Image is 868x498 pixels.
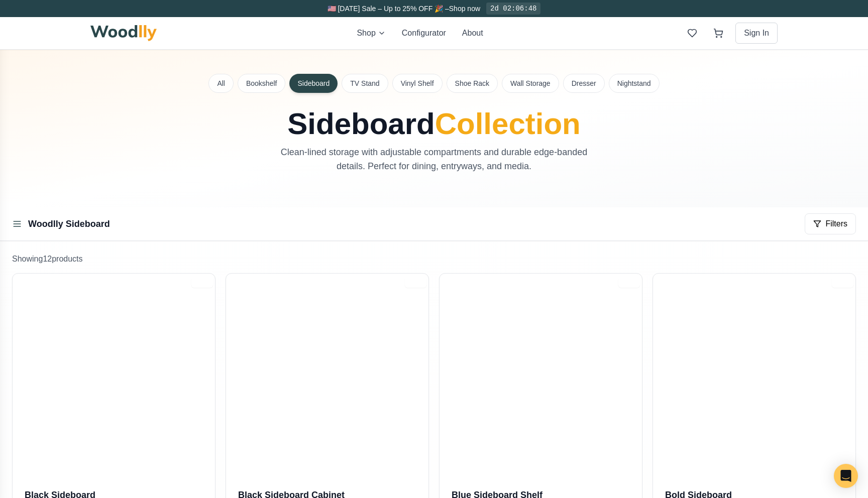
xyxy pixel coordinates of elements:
div: 2d 02:06:48 [486,3,540,15]
span: Filters [825,218,847,230]
button: Sign In [735,23,778,44]
button: TV Stand [342,74,388,93]
button: Dresser [563,74,605,93]
p: Showing 12 product s [12,253,856,265]
button: Vinyl Shelf [392,74,443,93]
button: Nightstand [609,74,660,93]
button: Bookshelf [238,74,285,93]
h1: Sideboard [209,109,659,139]
button: Sideboard [289,74,338,93]
button: Shoe Rack [447,74,498,93]
img: Blue Sideboard Shelf [440,274,642,476]
span: 🇺🇸 [DATE] Sale – Up to 25% OFF 🎉 – [328,5,449,13]
p: Clean-lined storage with adjustable compartments and durable edge-banded details. Perfect for din... [265,145,603,173]
div: Open Intercom Messenger [834,464,858,488]
span: Collection [435,107,581,141]
button: Shop [357,27,385,39]
div: Inch [405,277,426,288]
div: Inch [191,277,213,288]
a: Woodlly Sideboard [28,219,110,229]
a: Shop now [449,5,480,13]
img: Woodlly [90,25,157,41]
button: Wall Storage [502,74,559,93]
button: All [208,74,234,93]
img: Black Sideboard [13,274,215,476]
button: About [462,27,483,39]
div: Inch [832,277,853,288]
button: Configurator [402,27,446,39]
img: Bold Sideboard [653,274,855,476]
img: Black Sideboard Cabinet [226,274,428,476]
button: Filters [805,213,856,234]
div: Inch [618,277,640,288]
